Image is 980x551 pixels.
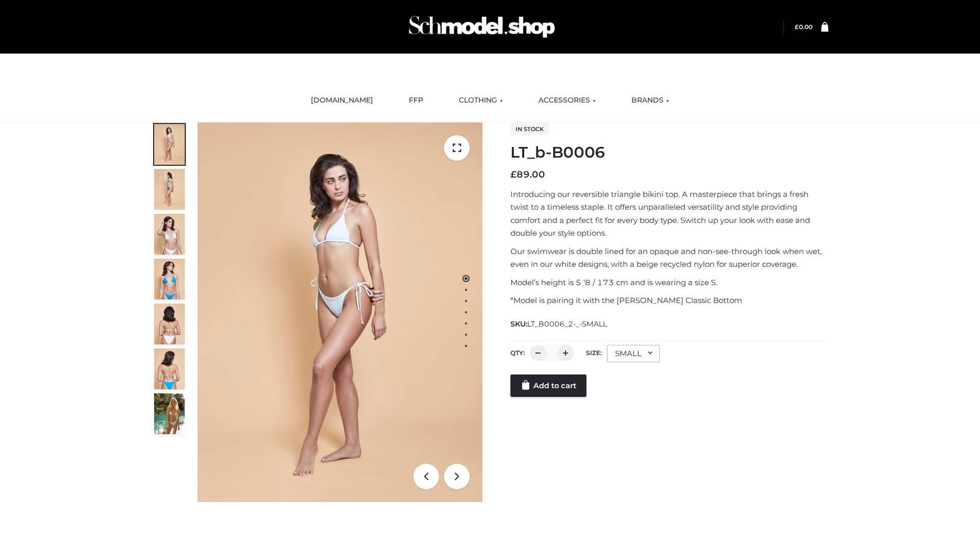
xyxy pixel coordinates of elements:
p: Model’s height is 5 ‘8 / 173 cm and is wearing a size S. [510,276,828,289]
bdi: 89.00 [510,169,545,180]
a: Add to cart [510,374,586,397]
img: ArielClassicBikiniTop_CloudNine_AzureSky_OW114ECO_7-scaled.jpg [154,304,185,344]
img: ArielClassicBikiniTop_CloudNine_AzureSky_OW114ECO_4-scaled.jpg [154,259,185,299]
span: SKU: [510,318,608,330]
p: Introducing our reversible triangle bikini top. A masterpiece that brings a fresh twist to a time... [510,188,828,240]
a: [DOMAIN_NAME] [303,89,381,112]
img: Arieltop_CloudNine_AzureSky2.jpg [154,393,185,434]
img: Schmodel Admin 964 [405,7,558,47]
a: FFP [401,89,431,112]
img: ArielClassicBikiniTop_CloudNine_AzureSky_OW114ECO_1 [198,122,482,502]
a: £0.00 [795,23,813,31]
bdi: 0.00 [795,23,813,31]
a: ACCESSORIES [531,89,603,112]
span: In stock [510,123,549,135]
span: £ [795,23,799,31]
img: ArielClassicBikiniTop_CloudNine_AzureSky_OW114ECO_1-scaled.jpg [154,124,185,165]
img: ArielClassicBikiniTop_CloudNine_AzureSky_OW114ECO_3-scaled.jpg [154,214,185,255]
label: QTY: [510,349,525,357]
a: CLOTHING [451,89,510,112]
span: LT_B0006_2-_-SMALL [527,319,607,329]
h1: LT_b-B0006 [510,143,828,162]
a: BRANDS [624,89,677,112]
span: £ [510,169,517,180]
img: ArielClassicBikiniTop_CloudNine_AzureSky_OW114ECO_8-scaled.jpg [154,348,185,389]
div: SMALL [607,345,660,362]
label: Size: [586,349,602,357]
p: Our swimwear is double lined for an opaque and non-see-through look when wet, even in our white d... [510,245,828,271]
img: ArielClassicBikiniTop_CloudNine_AzureSky_OW114ECO_2-scaled.jpg [154,169,185,210]
p: *Model is pairing it with the [PERSON_NAME] Classic Bottom [510,294,828,307]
